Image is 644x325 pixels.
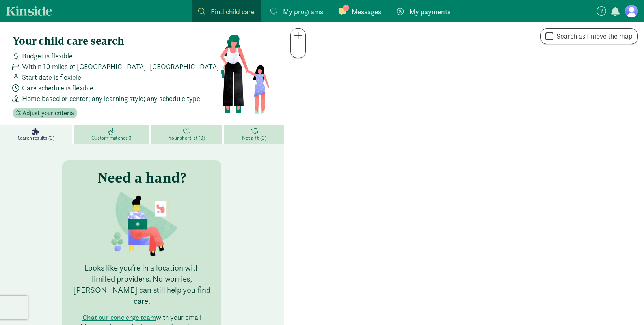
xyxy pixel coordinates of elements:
span: Not a fit (0) [242,135,266,141]
span: Care schedule is flexible [22,82,93,93]
h3: Need a hand? [97,170,186,185]
span: Custom matches 0 [91,135,132,141]
button: Adjust your criteria [13,108,77,119]
span: Your shortlist (0) [169,135,205,141]
span: Find child care [211,6,255,17]
span: 1 [343,5,349,11]
h4: Your child care search [13,35,220,47]
span: Within 10 miles of [GEOGRAPHIC_DATA], [GEOGRAPHIC_DATA] [22,61,219,72]
span: Search results (0) [18,135,54,141]
a: Your shortlist (0) [151,125,225,144]
p: Looks like you’re in a location with limited providers. No worries, [PERSON_NAME] can still help ... [72,262,212,306]
span: Home based or center; any learning style; any schedule type [22,93,200,104]
span: Adjust your criteria [22,108,74,118]
label: Search as I move the map [553,32,633,41]
button: Chat our concierge team [82,313,156,322]
span: My programs [283,6,323,17]
a: Custom matches 0 [74,125,151,144]
span: Budget is flexible [22,50,73,61]
span: Messages [352,6,381,17]
a: Kinside [6,6,52,16]
span: My payments [409,6,450,17]
a: Not a fit (0) [224,125,284,144]
span: Start date is flexible [22,72,81,82]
